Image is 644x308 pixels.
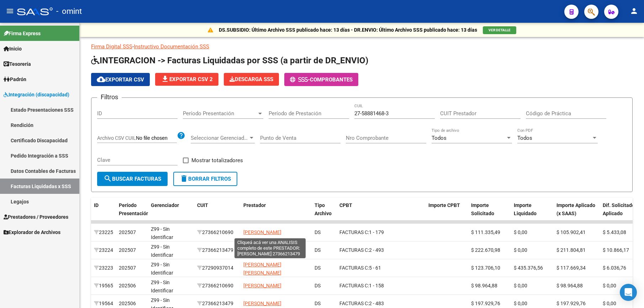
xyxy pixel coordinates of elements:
[91,55,368,65] span: INTEGRACION -> Facturas Liquidadas por SSS (a partir de DR_ENVIO)
[315,247,321,253] span: DS
[556,283,583,288] span: $ 98.964,88
[290,76,310,83] span: -
[197,228,238,237] div: 27366210690
[339,228,423,237] div: 1 - 179
[315,202,332,216] span: Tipo Archivo
[119,301,136,306] span: 202506
[471,283,497,288] span: $ 98.964,88
[173,172,237,186] button: Borrar Filtros
[339,282,423,290] div: 1 - 158
[315,283,321,288] span: DS
[219,26,477,34] p: DS.SUBSIDIO: Último Archivo SSS publicado hace: 13 días - DR.ENVIO: Último Archivo SSS publicado ...
[603,265,626,271] span: $ 6.036,76
[151,202,179,208] span: Gerenciador
[339,301,369,306] span: FACTURAS C:
[339,246,423,254] div: 2 - 493
[315,229,321,235] span: DS
[514,283,527,288] span: $ 0,00
[91,73,150,86] button: Exportar CSV
[183,110,257,117] span: Período Presentación
[339,264,423,272] div: 5 - 61
[339,229,369,235] span: FACTURAS C:
[97,76,144,83] span: Exportar CSV
[197,202,208,208] span: CUIT
[197,299,238,308] div: 27366213479
[119,283,136,288] span: 202506
[119,247,136,253] span: 202507
[197,282,238,290] div: 27366210690
[177,131,185,140] mat-icon: help
[4,60,31,68] span: Tesorería
[191,156,243,165] span: Mostrar totalizadores
[315,265,321,271] span: DS
[514,229,527,235] span: $ 0,00
[119,202,149,216] span: Período Presentación
[337,198,426,229] datatable-header-cell: CPBT
[136,135,177,142] input: Archivo CSV CUIL
[194,198,241,229] datatable-header-cell: CUIT
[56,4,82,19] span: - omint
[97,135,136,141] span: Archivo CSV CUIL
[243,283,281,288] span: [PERSON_NAME]
[514,301,527,306] span: $ 0,00
[339,202,352,208] span: CPBT
[603,229,626,235] span: $ 5.433,08
[620,284,637,301] div: Open Intercom Messenger
[471,301,500,306] span: $ 197.929,76
[94,246,113,254] div: 23224
[339,299,423,308] div: 2 - 483
[97,92,122,102] h3: Filtros
[224,73,279,86] app-download-masive: Descarga masiva de comprobantes (adjuntos)
[197,246,238,254] div: 27366213479
[94,202,99,208] span: ID
[180,174,188,183] mat-icon: delete
[241,198,312,229] datatable-header-cell: Prestador
[514,265,543,271] span: $ 435.376,56
[471,265,500,271] span: $ 123.706,10
[556,301,586,306] span: $ 197.929,76
[339,265,369,271] span: FACTURAS C:
[426,198,468,229] datatable-header-cell: Importe CPBT
[191,135,248,141] span: Seleccionar Gerenciador
[603,247,629,253] span: $ 10.866,17
[312,198,337,229] datatable-header-cell: Tipo Archivo
[151,226,173,240] span: Z99 - Sin Identificar
[180,176,231,182] span: Borrar Filtros
[161,75,169,83] mat-icon: file_download
[556,202,595,216] span: Importe Aplicado (x SAAS)
[468,198,511,229] datatable-header-cell: Importe Solicitado
[243,229,281,235] span: [PERSON_NAME]
[4,91,69,99] span: Integración (discapacidad)
[243,262,281,276] span: [PERSON_NAME] [PERSON_NAME]
[339,283,369,288] span: FACTURAS C:
[91,43,633,51] p: -
[243,202,266,208] span: Prestador
[284,73,358,86] button: -Comprobantes
[517,135,532,141] span: Todos
[243,301,281,306] span: [PERSON_NAME]
[119,265,136,271] span: 202507
[151,262,173,276] span: Z99 - Sin Identificar
[151,244,173,258] span: Z99 - Sin Identificar
[556,247,586,253] span: $ 211.804,81
[4,213,68,221] span: Prestadores / Proveedores
[224,73,279,86] button: Descarga SSS
[556,229,586,235] span: $ 105.902,41
[151,280,173,293] span: Z99 - Sin Identificar
[229,76,273,83] span: Descarga SSS
[514,202,537,216] span: Importe Liquidado
[94,228,113,237] div: 23225
[471,229,500,235] span: $ 111.335,49
[104,174,112,183] mat-icon: search
[94,282,113,290] div: 19565
[116,198,148,229] datatable-header-cell: Período Presentación
[310,76,353,83] span: Comprobantes
[489,28,511,32] span: VER DETALLE
[94,264,113,272] div: 23223
[161,76,213,83] span: Exportar CSV 2
[97,172,168,186] button: Buscar Facturas
[91,43,132,50] a: Firma Digital SSS
[483,26,516,34] button: VER DETALLE
[471,247,500,253] span: $ 222.670,98
[4,228,60,236] span: Explorador de Archivos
